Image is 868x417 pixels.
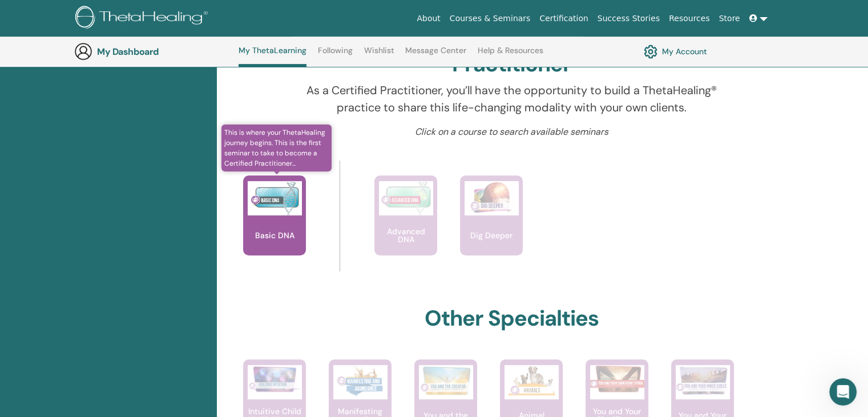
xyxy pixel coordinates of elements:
img: You and Your Inner Circle [676,365,730,396]
a: Following [318,46,353,64]
p: Advanced DNA [374,227,437,243]
p: Basic DNA [251,231,299,239]
img: cog.svg [644,42,657,61]
p: Dig Deeper [466,231,517,239]
h2: Other Specialties [425,306,599,332]
a: Resources [664,8,714,29]
img: Manifesting and Abundance [333,365,387,399]
img: Animal Seminar [504,365,559,399]
a: Certification [535,8,592,29]
a: About [412,8,445,29]
img: logo.png [75,6,212,31]
h3: My Dashboard [97,46,211,57]
img: Intuitive Child In Me Young Adult [248,365,302,393]
p: As a Certified Practitioner, you’ll have the opportunity to build a ThetaHealing® practice to sha... [285,82,739,116]
a: Courses & Seminars [445,8,535,29]
iframe: Intercom live chat [829,378,857,406]
a: Dig Deeper Dig Deeper [460,175,523,278]
a: Message Center [405,46,466,64]
a: My ThetaLearning [239,46,306,67]
a: Advanced DNA Advanced DNA [374,175,437,278]
a: Wishlist [364,46,394,64]
a: Store [714,8,745,29]
img: Dig Deeper [465,181,519,215]
span: This is where your ThetaHealing journey begins. This is the first seminar to take to become a Cer... [221,125,332,171]
h2: Practitioner [452,51,571,78]
a: My Account [644,42,707,61]
img: Basic DNA [248,181,302,215]
a: Help & Resources [478,46,543,64]
img: You and the Creator [419,365,473,396]
p: Click on a course to search available seminars [285,125,739,139]
a: This is where your ThetaHealing journey begins. This is the first seminar to take to become a Cer... [243,175,306,278]
img: You and Your Significant Other [590,365,644,393]
a: Success Stories [593,8,664,29]
img: Advanced DNA [379,181,433,215]
img: generic-user-icon.jpg [74,42,92,61]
